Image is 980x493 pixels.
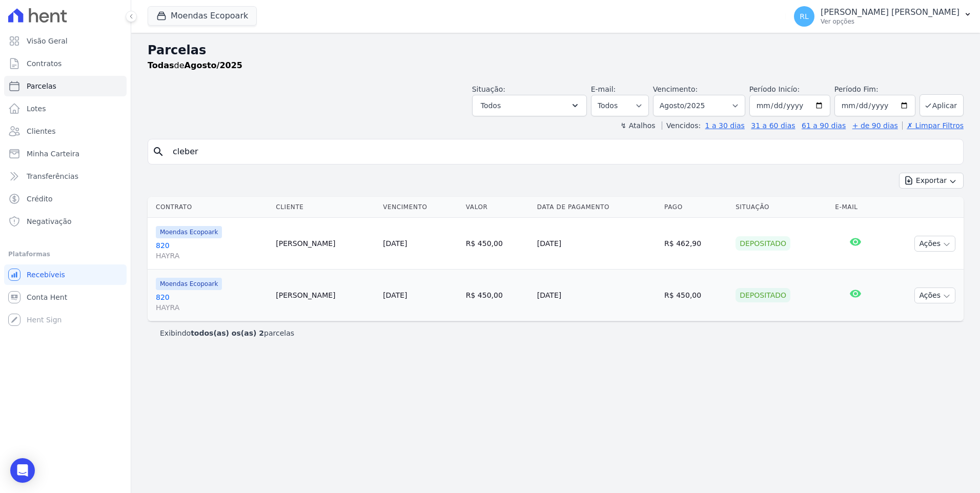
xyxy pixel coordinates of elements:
th: Situação [731,197,831,218]
input: Buscar por nome do lote ou do cliente [167,141,959,162]
span: Lotes [27,104,46,114]
a: Recebíveis [4,264,127,285]
a: [DATE] [383,239,407,248]
span: Todos [481,99,501,112]
label: Situação: [472,85,505,93]
label: Período Fim: [834,84,915,95]
button: Exportar [899,173,964,189]
a: Transferências [4,166,127,187]
td: [PERSON_NAME] [272,270,379,321]
h2: Parcelas [148,41,964,59]
th: Vencimento [379,197,462,218]
span: Negativação [27,216,72,227]
p: Exibindo parcelas [160,328,294,338]
label: Período Inicío: [749,85,800,93]
a: 31 a 60 dias [751,121,795,130]
a: Contratos [4,53,127,74]
th: Cliente [272,197,379,218]
a: ✗ Limpar Filtros [902,121,964,130]
a: Clientes [4,121,127,141]
a: Conta Hent [4,287,127,307]
span: Transferências [27,171,78,181]
p: de [148,59,242,72]
label: ↯ Atalhos [620,121,655,130]
a: 820HAYRA [156,240,268,261]
button: RL [PERSON_NAME] [PERSON_NAME] Ver opções [786,2,980,31]
span: Moendas Ecopoark [156,226,222,238]
button: Aplicar [920,94,964,116]
div: Plataformas [8,248,122,260]
span: Moendas Ecopoark [156,278,222,290]
td: [PERSON_NAME] [272,218,379,270]
strong: Agosto/2025 [185,60,242,70]
td: R$ 450,00 [660,270,731,321]
span: HAYRA [156,302,268,313]
a: 820HAYRA [156,292,268,313]
label: E-mail: [591,85,616,93]
div: Open Intercom Messenger [10,458,35,483]
td: [DATE] [533,270,660,321]
span: Visão Geral [27,36,68,46]
label: Vencimento: [653,85,698,93]
a: Visão Geral [4,31,127,51]
td: [DATE] [533,218,660,270]
a: Lotes [4,98,127,119]
b: todos(as) os(as) 2 [191,329,264,337]
i: search [152,146,165,158]
td: R$ 462,90 [660,218,731,270]
a: Parcelas [4,76,127,96]
a: [DATE] [383,291,407,299]
a: 61 a 90 dias [802,121,846,130]
p: [PERSON_NAME] [PERSON_NAME] [821,7,959,17]
span: Parcelas [27,81,56,91]
label: Vencidos: [662,121,701,130]
span: Clientes [27,126,55,136]
button: Moendas Ecopoark [148,6,257,26]
th: Data de Pagamento [533,197,660,218]
span: RL [800,13,809,20]
div: Depositado [736,236,790,251]
span: Conta Hent [27,292,67,302]
th: Contrato [148,197,272,218]
div: Depositado [736,288,790,302]
a: Negativação [4,211,127,232]
a: 1 a 30 dias [705,121,745,130]
span: Crédito [27,194,53,204]
span: Minha Carteira [27,149,79,159]
span: Contratos [27,58,62,69]
a: + de 90 dias [852,121,898,130]
span: Recebíveis [27,270,65,280]
p: Ver opções [821,17,959,26]
button: Ações [914,287,955,303]
a: Minha Carteira [4,143,127,164]
th: Valor [462,197,533,218]
button: Ações [914,236,955,252]
th: Pago [660,197,731,218]
th: E-mail [831,197,880,218]
a: Crédito [4,189,127,209]
strong: Todas [148,60,174,70]
td: R$ 450,00 [462,218,533,270]
td: R$ 450,00 [462,270,533,321]
button: Todos [472,95,587,116]
span: HAYRA [156,251,268,261]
